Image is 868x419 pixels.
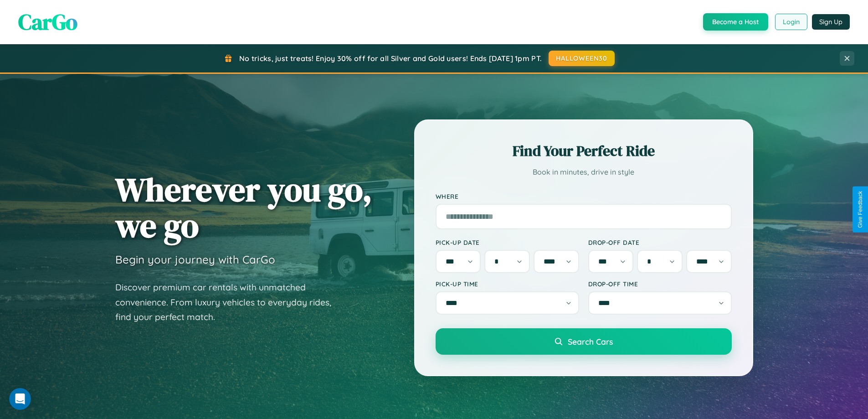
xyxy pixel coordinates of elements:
[568,336,613,347] span: Search Cars
[436,238,579,246] label: Pick-up Date
[588,238,732,246] label: Drop-off Date
[436,280,579,288] label: Pick-up Time
[115,171,372,243] h1: Wherever you go, we go
[775,14,807,30] button: Login
[549,51,615,66] button: HALLOWEEN30
[115,280,343,325] p: Discover premium car rentals with unmatched convenience. From luxury vehicles to everyday rides, ...
[436,192,732,200] label: Where
[436,328,732,355] button: Search Cars
[436,166,732,179] p: Book in minutes, drive in style
[812,14,850,30] button: Sign Up
[436,141,732,161] h2: Find Your Perfect Ride
[239,54,542,63] span: No tricks, just treats! Enjoy 30% off for all Silver and Gold users! Ends [DATE] 1pm PT.
[588,280,732,288] label: Drop-off Time
[18,7,77,37] span: CarGo
[857,191,863,228] div: Give Feedback
[703,13,768,31] button: Become a Host
[115,253,275,266] h3: Begin your journey with CarGo
[9,388,31,410] iframe: Intercom live chat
